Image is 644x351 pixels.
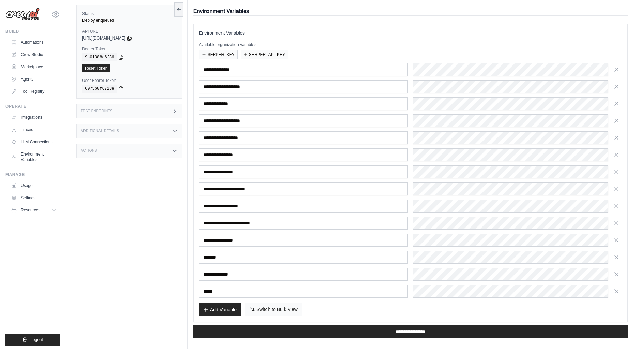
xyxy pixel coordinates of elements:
button: SERPER_API_KEY [241,50,288,59]
h3: Environment Variables [199,30,622,36]
a: Usage [8,180,60,191]
a: Automations [8,37,60,48]
h3: Test Endpoints [81,109,113,113]
a: Marketplace [8,61,60,72]
button: Resources [8,205,60,216]
div: Manage [5,172,60,177]
span: Resources [21,207,40,213]
p: Available organization variables: [199,42,622,47]
code: 6075b0f6723e [82,85,117,93]
label: Bearer Token [82,46,176,52]
span: [URL][DOMAIN_NAME] [82,35,125,41]
button: Switch to Bulk View [245,303,302,316]
div: Deploy enqueued [82,18,176,23]
a: Agents [8,74,60,85]
label: Status [82,11,176,16]
h2: Environment Variables [193,7,628,15]
div: Build [5,29,60,34]
button: Logout [5,334,60,346]
h3: Additional Details [81,129,119,133]
span: Logout [30,337,43,342]
a: Traces [8,124,60,135]
label: User Bearer Token [82,78,176,83]
a: LLM Connections [8,136,60,147]
div: Operate [5,104,60,109]
h3: Actions [81,149,97,153]
button: Add Variable [199,303,241,316]
label: API URL [82,29,176,34]
a: Environment Variables [8,149,60,165]
img: Logo [5,8,40,21]
button: SERPER_KEY [199,50,238,59]
a: Tool Registry [8,86,60,97]
a: Crew Studio [8,49,60,60]
a: Integrations [8,112,60,123]
a: Reset Token [82,64,110,72]
a: Settings [8,192,60,203]
code: 9a01388c6f36 [82,53,117,61]
span: Switch to Bulk View [256,306,298,313]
